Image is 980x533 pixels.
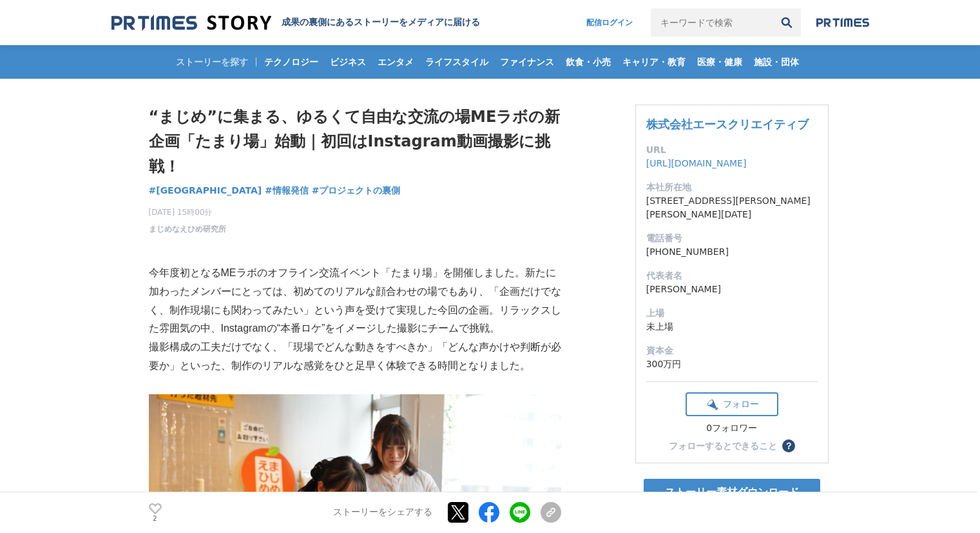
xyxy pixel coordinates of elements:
h2: 成果の裏側にあるストーリーをメディアに届ける [282,17,480,28]
span: ファイナンス [495,56,559,68]
span: キャリア・教育 [617,56,691,68]
span: 医療・健康 [692,56,747,68]
dd: [STREET_ADDRESS][PERSON_NAME][PERSON_NAME][DATE] [646,194,818,221]
a: 飲食・小売 [561,45,616,79]
a: まじめなえひめ研究所 [149,223,226,235]
input: キーワードで検索 [651,8,773,37]
span: ビジネス [325,56,371,68]
a: 配信ログイン [573,8,646,37]
span: 飲食・小売 [561,56,616,68]
a: ライフスタイル [420,45,494,79]
p: ストーリーをシェアする [333,507,432,519]
span: ライフスタイル [420,56,494,68]
a: #[GEOGRAPHIC_DATA] [149,184,262,197]
span: テクノロジー [259,56,323,68]
img: 成果の裏側にあるストーリーをメディアに届ける [111,14,271,32]
a: 成果の裏側にあるストーリーをメディアに届ける 成果の裏側にあるストーリーをメディアに届ける [111,14,480,32]
p: 撮影構成の工夫だけでなく、「現場でどんな動きをすべきか」「どんな声かけや判断が必要か」といった、制作のリアルな感覚をひと足早く体験できる時間となりました。 [149,338,561,376]
dt: 資本金 [646,344,818,357]
dd: [PHONE_NUMBER] [646,245,818,259]
span: #情報発信 [265,185,309,196]
button: ？ [782,439,795,452]
a: [URL][DOMAIN_NAME] [646,158,747,168]
button: 検索 [773,8,801,37]
p: 2 [149,516,162,522]
a: エンタメ [372,45,419,79]
dt: 代表者名 [646,269,818,283]
dt: URL [646,143,818,157]
button: フォロー [686,392,778,416]
span: ？ [784,441,793,450]
a: ファイナンス [495,45,559,79]
div: フォローするとできること [669,441,777,450]
a: #情報発信 [265,184,309,197]
span: [DATE] 15時00分 [149,206,226,218]
a: キャリア・教育 [617,45,691,79]
a: ストーリー素材ダウンロード [644,479,820,506]
dt: 上場 [646,307,818,320]
span: #プロジェクトの裏側 [312,185,401,196]
a: テクノロジー [259,45,323,79]
dt: 本社所在地 [646,181,818,194]
dd: [PERSON_NAME] [646,283,818,296]
dd: 300万円 [646,357,818,371]
dt: 電話番号 [646,232,818,245]
img: prtimes [816,17,869,28]
a: ビジネス [325,45,371,79]
span: 施設・団体 [749,56,804,68]
a: #プロジェクトの裏側 [312,184,401,197]
div: 0フォロワー [686,423,778,434]
h1: “まじめ”に集まる、ゆるくて自由な交流の場MEラボの新企画「たまり場」始動｜初回はInstagram動画撮影に挑戦！ [149,105,561,179]
a: 医療・健康 [692,45,747,79]
span: #[GEOGRAPHIC_DATA] [149,185,262,196]
a: 株式会社エースクリエイティブ [646,117,809,131]
dd: 未上場 [646,320,818,334]
a: 施設・団体 [749,45,804,79]
span: エンタメ [372,56,419,68]
p: 今年度初となるMEラボのオフライン交流イベント「たまり場」を開催しました。新たに加わったメンバーにとっては、初めてのリアルな顔合わせの場でもあり、「企画だけでなく、制作現場にも関わってみたい」と... [149,264,561,338]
